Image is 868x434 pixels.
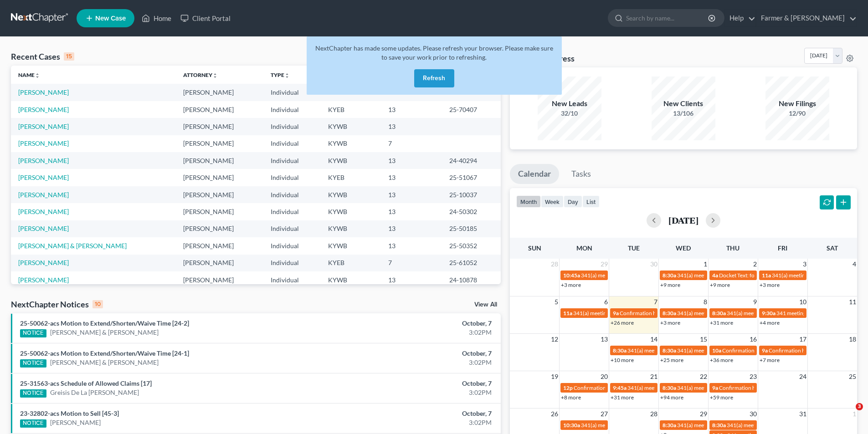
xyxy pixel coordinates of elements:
[263,135,321,152] td: Individual
[611,319,634,326] a: +26 more
[442,220,501,237] td: 25-50185
[381,152,442,169] td: 13
[340,319,492,328] div: October, 7
[442,237,501,254] td: 25-50352
[613,384,627,391] span: 9:45a
[321,101,381,118] td: KYEB
[852,259,857,270] span: 4
[11,51,74,62] div: Recent Cases
[50,388,139,397] a: Greisis De La [PERSON_NAME]
[600,334,609,345] span: 13
[776,310,858,317] span: 341 meeting for [PERSON_NAME]
[442,101,501,118] td: 25-70407
[321,152,381,169] td: KYWB
[563,384,573,391] span: 12p
[20,389,46,398] div: NOTICE
[660,357,683,363] a: +25 more
[628,244,640,252] span: Tue
[321,118,381,135] td: KYWB
[315,44,553,61] span: NextChapter has made some updates. Please refresh your browser. Please make sure to save your wor...
[712,272,718,279] span: 4a
[620,310,771,317] span: Confirmation hearing for [PERSON_NAME] & [PERSON_NAME]
[564,195,582,208] button: day
[582,195,600,208] button: list
[442,271,501,288] td: 24-10878
[752,296,758,307] span: 9
[611,357,634,363] a: +10 more
[574,384,725,391] span: Confirmation hearing for [PERSON_NAME] & [PERSON_NAME]
[762,310,776,317] span: 9:30a
[18,88,69,96] a: [PERSON_NAME]
[626,10,709,26] input: Search by name...
[712,310,726,317] span: 8:30a
[649,408,658,419] span: 28
[176,220,263,237] td: [PERSON_NAME]
[18,123,69,130] a: [PERSON_NAME]
[18,259,69,266] a: [PERSON_NAME]
[663,272,676,279] span: 8:30a
[613,310,619,317] span: 9a
[381,186,442,203] td: 13
[20,409,119,417] a: 23-32802-acs Motion to Sell [45-3]
[176,101,263,118] td: [PERSON_NAME]
[760,281,780,288] a: +3 more
[95,15,126,22] span: New Case
[50,358,159,367] a: [PERSON_NAME] & [PERSON_NAME]
[538,109,601,118] div: 32/10
[516,195,541,208] button: month
[381,220,442,237] td: 13
[710,394,733,401] a: +59 more
[649,371,658,382] span: 21
[321,135,381,152] td: KYWB
[18,208,69,215] a: [PERSON_NAME]
[611,394,634,401] a: +31 more
[749,371,758,382] span: 23
[321,271,381,288] td: KYWB
[554,296,559,307] span: 5
[710,357,733,363] a: +36 more
[649,334,658,345] span: 14
[510,164,559,184] a: Calendar
[600,371,609,382] span: 20
[340,418,492,427] div: 3:02PM
[677,310,765,317] span: 341(a) meeting for [PERSON_NAME]
[381,101,442,118] td: 13
[50,328,159,337] a: [PERSON_NAME] & [PERSON_NAME]
[581,422,669,429] span: 341(a) meeting for [PERSON_NAME]
[712,422,726,429] span: 8:30a
[321,186,381,203] td: KYWB
[263,271,321,288] td: Individual
[64,52,74,61] div: 15
[176,135,263,152] td: [PERSON_NAME]
[719,272,801,279] span: Docket Text: for [PERSON_NAME]
[848,296,857,307] span: 11
[649,259,658,270] span: 30
[573,310,661,317] span: 341(a) meeting for [PERSON_NAME]
[176,169,263,186] td: [PERSON_NAME]
[381,135,442,152] td: 7
[321,220,381,237] td: KYWB
[442,255,501,271] td: 25-61052
[541,195,564,208] button: week
[442,152,501,169] td: 24-40294
[760,319,780,326] a: +4 more
[176,237,263,254] td: [PERSON_NAME]
[600,408,609,419] span: 27
[550,371,559,382] span: 19
[652,98,715,109] div: New Clients
[703,296,708,307] span: 8
[18,157,69,164] a: [PERSON_NAME]
[50,418,101,427] a: [PERSON_NAME]
[176,10,235,26] a: Client Portal
[20,319,189,327] a: 25-50062-acs Motion to Extend/Shorten/Waive Time [24-2]
[263,101,321,118] td: Individual
[176,255,263,271] td: [PERSON_NAME]
[381,203,442,220] td: 13
[703,259,708,270] span: 1
[321,255,381,271] td: KYEB
[381,118,442,135] td: 13
[176,118,263,135] td: [PERSON_NAME]
[660,281,680,288] a: +9 more
[18,106,69,113] a: [PERSON_NAME]
[263,255,321,271] td: Individual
